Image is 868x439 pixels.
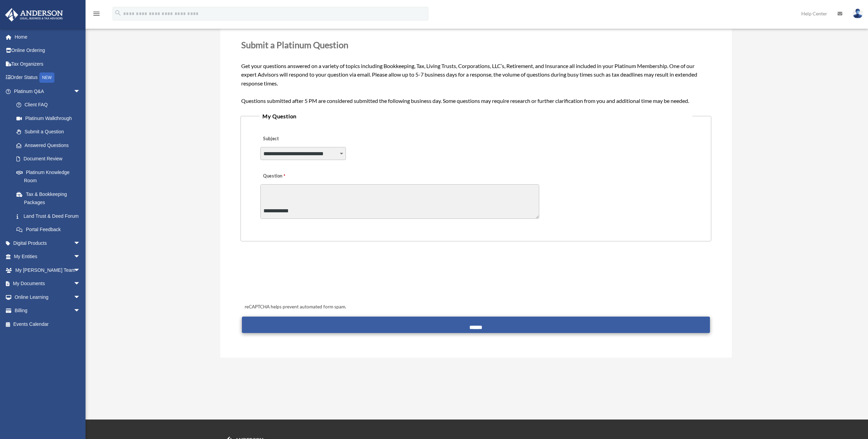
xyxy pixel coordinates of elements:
a: Submit a Question [10,125,87,139]
a: My Documentsarrow_drop_down [5,277,91,291]
span: Get your questions answered on a variety of topics including Bookkeeping, Tax, Living Trusts, Cor... [241,1,710,104]
i: menu [92,10,101,18]
a: Tax & Bookkeeping Packages [10,187,91,209]
a: Online Learningarrow_drop_down [5,290,91,304]
div: NEW [39,72,54,83]
a: Billingarrow_drop_down [5,304,91,318]
a: Document Review [10,152,91,166]
a: Tax Organizers [5,57,91,71]
img: Anderson Advisors Platinum Portal [3,8,65,22]
a: Order StatusNEW [5,71,91,85]
span: arrow_drop_down [74,263,87,277]
label: Subject [260,134,325,144]
span: Submit a Platinum Question [241,40,348,50]
a: Events Calendar [5,317,91,331]
label: Question [260,172,313,181]
i: search [114,9,122,17]
span: arrow_drop_down [74,277,87,291]
a: Portal Feedback [10,223,91,237]
span: arrow_drop_down [74,290,87,304]
iframe: reCAPTCHA [243,263,347,289]
span: arrow_drop_down [74,304,87,318]
legend: My Question [260,111,692,121]
img: User Pic [853,9,863,18]
a: Answered Questions [10,138,91,152]
a: Online Ordering [5,44,91,57]
a: Platinum Knowledge Room [10,165,91,187]
a: Platinum Walkthrough [10,111,91,125]
a: Client FAQ [10,98,91,112]
a: My Entitiesarrow_drop_down [5,250,91,264]
span: arrow_drop_down [74,236,87,250]
span: arrow_drop_down [74,250,87,264]
span: arrow_drop_down [74,84,87,98]
a: Digital Productsarrow_drop_down [5,236,91,250]
a: menu [92,12,101,18]
a: Home [5,30,91,44]
a: Platinum Q&Aarrow_drop_down [5,84,91,98]
div: reCAPTCHA helps prevent automated form spam. [242,303,710,311]
a: Land Trust & Deed Forum [10,209,91,223]
a: My [PERSON_NAME] Teamarrow_drop_down [5,263,91,277]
